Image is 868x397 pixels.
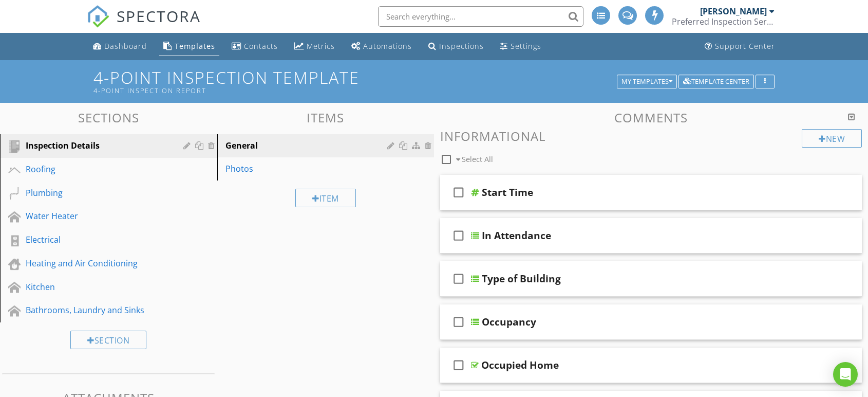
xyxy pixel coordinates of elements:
h1: 4-Point Inspection Template [93,68,775,95]
div: Type of Building [482,273,561,285]
a: Dashboard [89,37,151,56]
div: In Attendance [482,229,551,242]
div: Template Center [683,78,749,85]
div: Electrical [26,233,168,246]
input: Search everything... [378,6,583,27]
div: Start Time [482,186,533,199]
div: Occupancy [482,316,536,328]
div: Bathrooms, Laundry and Sinks [26,304,168,316]
button: Template Center [678,75,754,89]
div: Support Center [715,41,775,51]
a: Automations (Basic) [347,37,416,56]
div: Heating and Air Conditioning [26,257,168,269]
div: Preferred Inspection Services [672,16,775,27]
h3: Items [217,111,435,124]
a: Contacts [228,37,282,56]
i: check_box_outline_blank [450,310,467,334]
i: check_box_outline_blank [450,353,467,377]
span: Select All [462,154,493,164]
a: Inspections [424,37,488,56]
div: Inspections [439,41,484,51]
span: SPECTORA [117,5,201,27]
img: The Best Home Inspection Software - Spectora [87,5,109,28]
div: Dashboard [104,41,147,51]
div: My Templates [621,78,672,85]
div: Open Intercom Messenger [833,362,858,387]
div: Automations [363,41,412,51]
i: check_box_outline_blank [450,266,467,291]
div: Kitchen [26,281,168,293]
div: Occupied Home [481,359,559,371]
a: Template Center [678,76,754,85]
div: Water Heater [26,210,168,222]
i: check_box_outline_blank [450,180,467,205]
div: Contacts [244,41,278,51]
div: Inspection Details [26,139,168,152]
div: Templates [175,41,215,51]
a: Templates [159,37,219,56]
a: Settings [496,37,545,56]
div: Roofing [26,163,168,175]
div: Settings [511,41,541,51]
div: New [802,129,862,148]
a: Metrics [290,37,339,56]
a: Support Center [701,37,779,56]
a: SPECTORA [87,14,201,35]
h3: Informational [440,129,862,143]
i: check_box_outline_blank [450,223,467,248]
div: Item [295,189,356,207]
div: General [225,139,391,152]
h3: Comments [440,111,862,124]
div: [PERSON_NAME] [700,6,767,16]
div: Plumbing [26,187,168,199]
div: Photos [225,163,391,175]
div: 4-Point Inspection report [93,86,620,95]
div: Section [70,331,146,349]
button: My Templates [617,75,677,89]
div: Metrics [307,41,335,51]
